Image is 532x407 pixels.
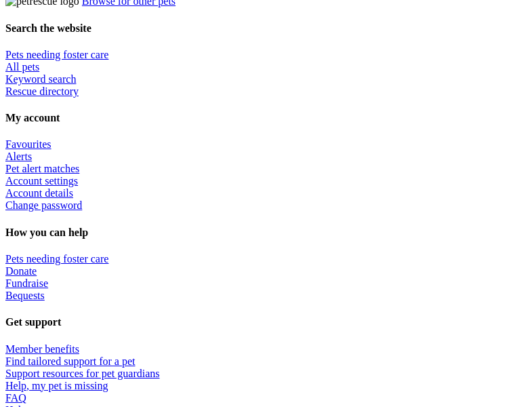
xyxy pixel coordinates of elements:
a: Member benefits [5,343,79,355]
a: Account settings [5,175,78,187]
a: Keyword search [5,73,76,85]
a: Support resources for pet guardians [5,368,160,379]
a: Alerts [5,151,32,162]
a: Pets needing foster care [5,49,108,60]
a: Favourites [5,138,52,150]
a: FAQ [5,392,26,404]
a: Help, my pet is missing [5,380,108,391]
a: Change password [5,199,82,211]
a: Donate [5,265,37,277]
a: Bequests [5,290,45,301]
a: Rescue directory [5,85,79,97]
a: All pets [5,61,39,73]
h4: Search the website [5,22,527,35]
a: Account details [5,187,73,199]
a: Fundraise [5,277,48,289]
h4: My account [5,112,527,124]
a: Pets needing foster care [5,253,108,265]
a: Find tailored support for a pet [5,355,136,367]
h4: Get support [5,316,527,328]
a: Pet alert matches [5,163,79,174]
h4: How you can help [5,227,527,239]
